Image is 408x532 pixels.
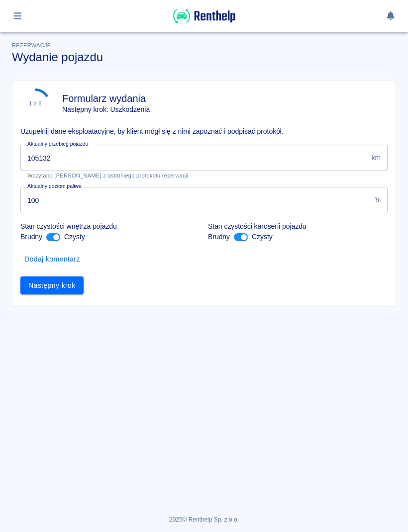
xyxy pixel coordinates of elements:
p: Brudny [20,232,42,242]
h4: Formularz wydania [62,92,150,104]
div: 1 z 6 [29,100,42,107]
label: Aktualny poziom paliwa [27,182,82,190]
p: % [375,195,381,205]
span: Rezerwacje [12,42,51,48]
p: Stan czystości wnętrza pojazdu [20,221,200,232]
p: Brudny [208,232,230,242]
h3: Wydanie pojazdu [12,50,396,64]
p: Uzupełnij dane eksploatacyjne, by klient mógł się z nimi zapoznać i podpisać protokół. [20,126,388,137]
button: Dodaj komentarz [20,250,84,268]
p: Czysty [252,232,273,242]
p: Wczytano [PERSON_NAME] z ostatniego protokołu rezerwacji [27,173,381,179]
p: km [371,153,381,163]
button: Następny krok [20,276,84,295]
p: Stan czystości karoserii pojazdu [208,221,388,232]
p: Następny krok: Uszkodzenia [62,104,150,115]
a: Renthelp logo [173,18,235,26]
img: Renthelp logo [173,8,235,24]
label: Aktualny przebieg pojazdu [27,140,88,148]
p: Czysty [64,232,85,242]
